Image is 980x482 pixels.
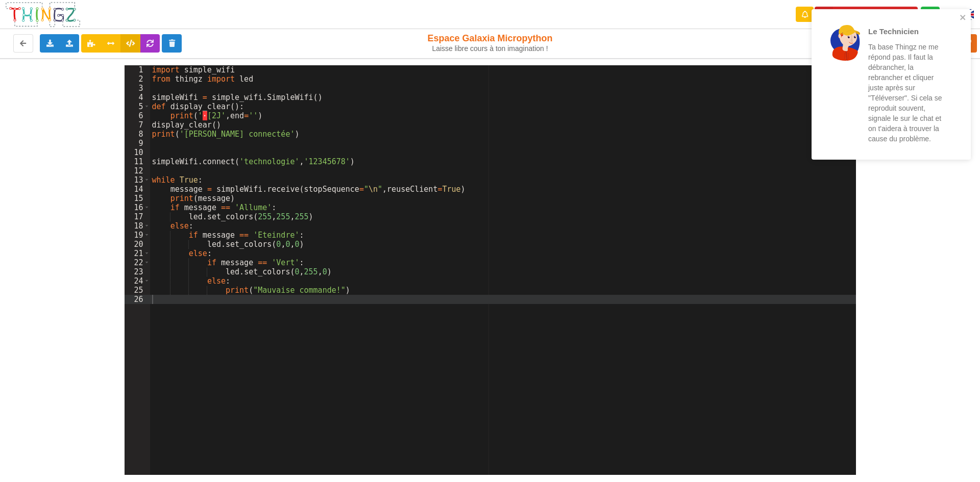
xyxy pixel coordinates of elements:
[125,130,150,139] div: 8
[125,231,150,240] div: 19
[125,166,150,175] div: 12
[125,276,150,286] div: 24
[125,203,150,212] div: 16
[125,175,150,185] div: 13
[125,185,150,194] div: 14
[125,249,150,258] div: 21
[125,194,150,203] div: 15
[125,120,150,130] div: 7
[125,267,150,276] div: 23
[125,111,150,120] div: 6
[868,42,948,144] p: Ta base Thingz ne me répond pas. Il faut la débrancher, la rebrancher et cliquer juste après sur ...
[405,44,576,53] div: Laisse libre cours à ton imagination !
[125,157,150,166] div: 11
[125,240,150,249] div: 20
[125,258,150,267] div: 22
[5,1,81,28] img: thingz_logo.png
[815,7,918,22] button: Appairer une carte
[125,221,150,231] div: 18
[125,84,150,93] div: 3
[125,93,150,102] div: 4
[125,286,150,295] div: 25
[125,295,150,304] div: 26
[405,33,576,53] div: Espace Galaxia Micropython
[125,212,150,221] div: 17
[125,139,150,148] div: 9
[125,102,150,111] div: 5
[125,148,150,157] div: 10
[868,26,948,37] p: Le Technicien
[960,13,967,23] button: close
[125,74,150,84] div: 2
[125,65,150,74] div: 1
